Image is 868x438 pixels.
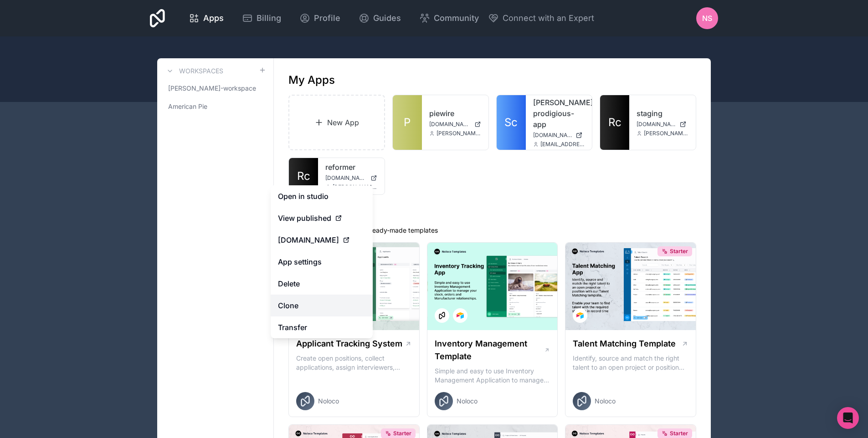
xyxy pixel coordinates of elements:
[435,367,550,385] p: Simple and easy to use Inventory Management Application to manage your stock, orders and Manufact...
[533,132,585,139] a: [DOMAIN_NAME]
[670,430,688,437] span: Starter
[297,169,310,183] span: Rc
[288,209,696,224] h1: Templates
[271,251,373,273] a: App settings
[288,95,385,150] a: New App
[533,97,585,130] a: [PERSON_NAME]-prodigious-app
[164,98,266,115] a: American Pie
[164,80,266,97] a: [PERSON_NAME]-workspace
[314,12,340,25] span: Profile
[434,12,479,25] span: Community
[393,95,422,150] a: P
[318,397,339,406] span: Noloco
[278,234,339,245] span: [DOMAIN_NAME]
[325,174,377,182] a: [DOMAIN_NAME]
[278,213,331,224] span: View published
[637,121,688,128] a: [DOMAIN_NAME]
[181,8,231,28] a: Apps
[595,397,616,406] span: Noloco
[271,185,373,207] a: Open in studio
[637,121,676,128] span: [DOMAIN_NAME]
[271,295,373,316] a: Clone
[504,115,518,130] span: Sc
[271,316,373,338] a: Transfer
[573,337,676,350] h1: Talent Matching Template
[351,8,408,28] a: Guides
[429,121,481,128] a: [DOMAIN_NAME]
[437,130,481,137] span: [PERSON_NAME][EMAIL_ADDRESS][DOMAIN_NAME]
[670,248,688,255] span: Starter
[573,354,688,372] p: Identify, source and match the right talent to an open project or position with our Talent Matchi...
[404,115,411,130] span: P
[325,174,367,182] span: [DOMAIN_NAME]
[289,158,318,194] a: Rc
[435,337,544,363] h1: Inventory Management Template
[576,312,584,319] img: Airtable Logo
[429,121,471,128] span: [DOMAIN_NAME]
[179,66,223,76] h3: Workspaces
[168,102,207,111] span: American Pie
[164,66,223,76] a: Workspaces
[608,115,621,130] span: Rc
[702,13,712,24] span: NS
[257,12,281,25] span: Billing
[271,207,373,229] a: View published
[325,162,377,173] a: reformer
[429,108,481,119] a: piewire
[503,12,594,25] span: Connect with an Expert
[271,229,373,251] a: [DOMAIN_NAME]
[533,132,572,139] span: [DOMAIN_NAME]
[168,84,256,93] span: [PERSON_NAME]-workspace
[296,354,412,372] p: Create open positions, collect applications, assign interviewers, centralise candidate feedback a...
[412,8,486,28] a: Community
[235,8,288,28] a: Billing
[637,108,688,119] a: staging
[497,95,526,150] a: Sc
[296,337,402,350] h1: Applicant Tracking System
[333,183,377,191] span: [PERSON_NAME][EMAIL_ADDRESS][DOMAIN_NAME]
[288,73,335,87] h1: My Apps
[600,95,629,150] a: Rc
[393,430,411,437] span: Starter
[457,397,478,406] span: Noloco
[292,8,348,28] a: Profile
[271,273,373,295] button: Delete
[540,141,585,148] span: [EMAIL_ADDRESS][DOMAIN_NAME]
[288,226,696,235] p: Get started with one of our ready-made templates
[203,12,224,25] span: Apps
[457,312,464,319] img: Airtable Logo
[837,407,859,429] div: Open Intercom Messenger
[373,12,401,25] span: Guides
[488,12,594,25] button: Connect with an Expert
[644,130,688,137] span: [PERSON_NAME][EMAIL_ADDRESS][DOMAIN_NAME]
